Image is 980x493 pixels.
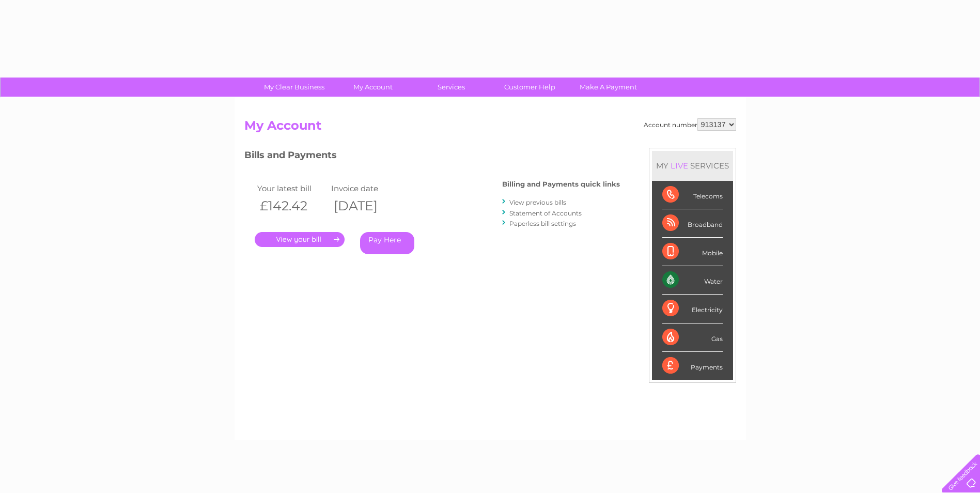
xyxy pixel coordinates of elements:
[662,295,723,323] div: Electricity
[487,78,572,97] a: Customer Help
[644,118,736,131] div: Account number
[662,323,723,352] div: Gas
[244,148,620,166] h3: Bills and Payments
[252,78,337,97] a: My Clear Business
[662,209,723,238] div: Broadband
[509,198,566,206] a: View previous bills
[662,266,723,295] div: Water
[509,209,582,217] a: Statement of Accounts
[502,180,620,188] h4: Billing and Payments quick links
[330,78,415,97] a: My Account
[662,238,723,266] div: Mobile
[255,181,329,195] td: Your latest bill
[255,232,345,247] a: .
[329,181,403,195] td: Invoice date
[244,118,736,138] h2: My Account
[255,195,329,217] th: £142.42
[409,78,494,97] a: Services
[329,195,403,217] th: [DATE]
[668,161,690,171] div: LIVE
[662,181,723,209] div: Telecoms
[566,78,651,97] a: Make A Payment
[509,220,576,227] a: Paperless bill settings
[360,232,414,254] a: Pay Here
[652,151,733,180] div: MY SERVICES
[662,352,723,380] div: Payments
